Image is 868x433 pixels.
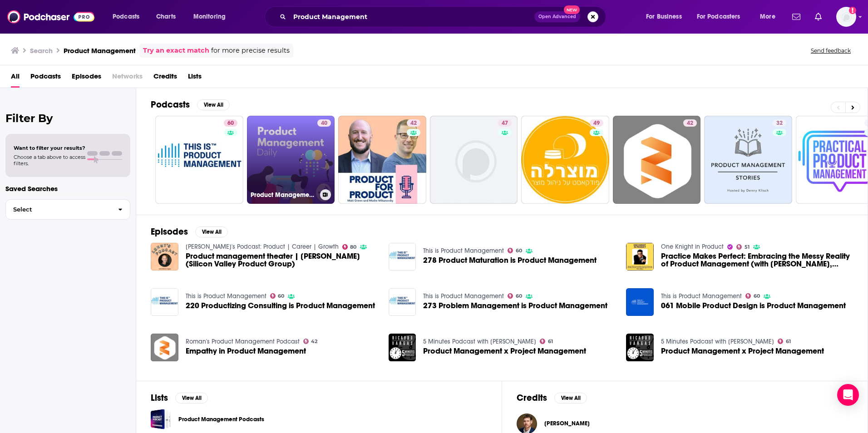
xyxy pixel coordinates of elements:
[808,47,853,54] button: Send feedback
[836,7,856,27] img: User Profile
[151,243,178,271] img: Product management theater | Marty Cagan (Silicon Valley Product Group)
[849,7,856,14] svg: Add a profile image
[311,340,317,344] span: 42
[151,226,228,237] a: EpisodesView All
[150,10,181,24] a: Charts
[516,249,522,253] span: 60
[389,334,416,361] img: Product Management x Project Management
[646,10,682,23] span: For Business
[338,116,426,204] a: 42
[317,119,331,127] a: 40
[534,11,580,22] button: Open AdvancedNew
[224,119,237,127] a: 60
[498,119,512,127] a: 47
[554,393,587,403] button: View All
[389,288,416,316] img: 273 Problem Management is Product Management
[186,302,375,310] a: 220 Productizing Consulting is Product Management
[754,294,760,298] span: 60
[538,15,576,19] span: Open Advanced
[811,9,825,25] a: Show notifications dropdown
[423,302,607,310] a: 273 Problem Management is Product Management
[590,119,603,127] a: 49
[613,116,701,204] a: 42
[593,119,600,128] span: 49
[11,69,20,88] a: All
[143,45,209,56] a: Try an exact match
[407,119,420,127] a: 42
[350,245,356,249] span: 80
[30,46,53,55] h3: Search
[342,244,357,250] a: 80
[423,338,536,345] a: 5 Minutes Podcast with Ricardo Vargas
[687,119,693,128] span: 42
[683,119,697,127] a: 42
[423,347,586,355] span: Product Management x Project Management
[227,119,234,128] span: 60
[112,69,143,88] span: Networks
[5,199,130,220] button: Select
[544,420,590,427] span: [PERSON_NAME]
[836,7,856,27] span: Logged in as nshort92
[410,119,417,128] span: 42
[661,252,853,268] span: Practice Makes Perfect: Embracing the Messy Reality of Product Management (with [PERSON_NAME], Pr...
[30,69,61,88] span: Podcasts
[113,10,139,23] span: Podcasts
[175,393,208,403] button: View All
[626,334,654,361] img: Product Management x Project Management
[661,292,742,300] a: This is Product Management
[64,46,136,55] h3: Product Management
[661,347,824,355] a: Product Management x Project Management
[106,10,151,24] button: open menu
[626,243,654,271] a: Practice Makes Perfect: Embracing the Messy Reality of Product Management (with Matt LeMay, Produ...
[195,226,228,237] button: View All
[187,10,237,24] button: open menu
[151,392,208,403] a: ListsView All
[247,116,335,204] a: 40Product Management Daily
[508,248,522,253] a: 60
[72,69,101,88] span: Episodes
[186,243,339,251] a: Lenny's Podcast: Product | Career | Growth
[186,347,306,355] a: Empathy in Product Management
[186,292,266,300] a: This is Product Management
[736,244,750,250] a: 51
[691,10,754,24] button: open menu
[278,294,284,298] span: 60
[156,10,176,23] span: Charts
[151,99,230,110] a: PodcastsView All
[697,10,740,23] span: For Podcasters
[423,256,597,264] a: 278 Product Maturation is Product Management
[626,288,654,316] img: 061 Mobile Product Design is Product Management
[153,69,177,88] span: Credits
[151,392,168,403] h2: Lists
[837,384,859,406] div: Open Intercom Messenger
[151,334,178,361] img: Empathy in Product Management
[661,302,846,310] span: 061 Mobile Product Design is Product Management
[704,116,792,204] a: 32
[155,116,243,204] a: 60
[14,145,85,151] span: Want to filter your results?
[151,288,178,316] img: 220 Productizing Consulting is Product Management
[270,293,285,299] a: 60
[517,392,547,403] h2: Credits
[303,339,318,344] a: 42
[151,99,190,110] h2: Podcasts
[151,409,171,429] a: Product Management Podcasts
[540,339,553,344] a: 61
[430,116,518,204] a: 47
[517,392,587,403] a: CreditsView All
[745,245,750,249] span: 51
[5,184,130,193] p: Saved Searches
[548,340,553,344] span: 61
[836,7,856,27] button: Show profile menu
[197,99,230,110] button: View All
[7,8,94,25] a: Podchaser - Follow, Share and Rate Podcasts
[290,10,534,24] input: Search podcasts, credits, & more...
[760,10,775,23] span: More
